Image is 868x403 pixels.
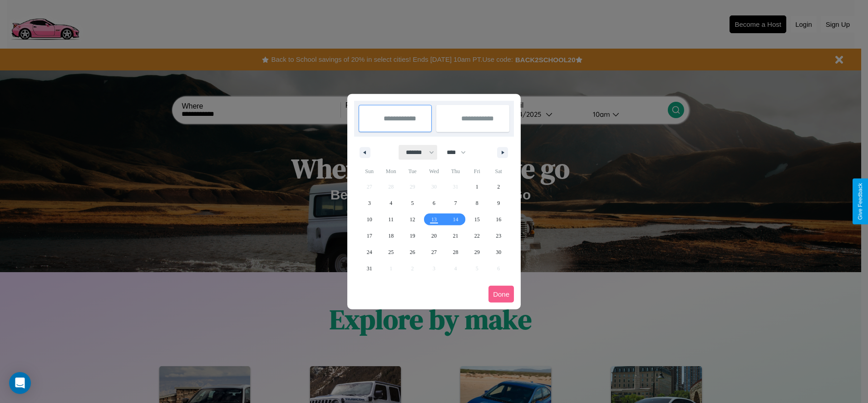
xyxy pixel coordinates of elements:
button: 15 [466,211,488,228]
span: 30 [496,244,501,260]
button: 22 [466,228,488,244]
span: Wed [423,164,444,179]
span: Thu [445,164,466,179]
span: 19 [410,228,415,244]
button: 9 [488,195,509,211]
span: 20 [431,228,437,244]
span: 10 [367,211,372,228]
span: 23 [496,228,501,244]
span: 26 [410,244,415,260]
button: 18 [380,228,401,244]
button: 5 [402,195,423,211]
button: 10 [359,211,380,228]
span: 2 [497,179,500,195]
span: 27 [431,244,437,260]
span: 18 [388,228,394,244]
span: Sat [488,164,509,179]
span: 14 [453,211,458,228]
span: 12 [410,211,415,228]
button: 24 [359,244,380,260]
button: 7 [445,195,466,211]
span: Sun [359,164,380,179]
button: 3 [359,195,380,211]
span: 8 [476,195,478,211]
button: 12 [402,211,423,228]
div: Open Intercom Messenger [9,372,31,394]
button: 1 [466,179,488,195]
span: 22 [474,228,480,244]
span: 7 [454,195,457,211]
span: 1 [476,179,478,195]
button: 26 [402,244,423,260]
button: 27 [423,244,444,260]
span: 28 [453,244,458,260]
span: 4 [390,195,392,211]
button: 8 [466,195,488,211]
span: Tue [402,164,423,179]
span: 25 [388,244,394,260]
button: 23 [488,228,509,244]
span: Fri [466,164,488,179]
button: 28 [445,244,466,260]
button: 25 [380,244,401,260]
button: 16 [488,211,509,228]
button: 6 [423,195,444,211]
div: Give Feedback [857,183,863,220]
button: 19 [402,228,423,244]
button: 31 [359,260,380,277]
button: 17 [359,228,380,244]
span: 3 [368,195,371,211]
span: 24 [367,244,372,260]
button: 2 [488,179,509,195]
button: 13 [423,211,444,228]
span: 21 [453,228,458,244]
button: 30 [488,244,509,260]
span: 9 [497,195,500,211]
button: 21 [445,228,466,244]
button: 20 [423,228,444,244]
button: 14 [445,211,466,228]
button: 29 [466,244,488,260]
span: 5 [411,195,414,211]
span: 16 [496,211,501,228]
button: 4 [380,195,401,211]
span: 15 [474,211,480,228]
span: 13 [431,211,437,228]
span: 17 [367,228,372,244]
span: 31 [367,260,372,277]
button: 11 [380,211,401,228]
span: 29 [474,244,480,260]
span: Mon [380,164,401,179]
span: 11 [388,211,394,228]
span: 6 [433,195,435,211]
button: Done [488,286,514,303]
